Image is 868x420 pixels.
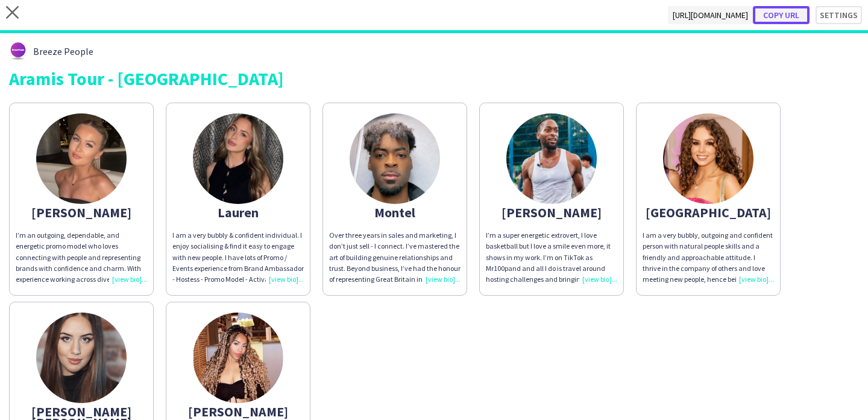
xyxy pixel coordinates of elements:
span: Over three years in sales and marketing, I don’t just sell - I connect. I’ve mastered the art of ... [329,231,461,349]
div: I’m an outgoing, dependable, and energetic promo model who loves connecting with people and repre... [16,230,147,285]
div: [GEOGRAPHIC_DATA] [643,207,774,218]
img: thumb-62876bd588459.png [9,42,27,60]
span: Breeze People [33,46,93,57]
img: thumb-68af00796d0d9.jpeg [350,113,440,204]
img: thumb-924ae7b6-a9d5-4fa2-9edf-4cf36145af18.png [36,113,127,204]
img: thumb-68add15da0065.jpeg [506,113,597,204]
img: thumb-cf244f2e-e8d6-4ec5-a2ef-4573b8ce3f7b.png [193,113,283,204]
img: thumb-66f57b9f48c62.png [663,113,753,204]
span: I am a very bubbly & confident individual. I enjoy socialising & find it easy to engage with new ... [172,231,304,349]
div: Aramis Tour - [GEOGRAPHIC_DATA] [9,69,859,87]
div: I’m a super energetic extrovert, I love basketball but I love a smile even more, it shows in my w... [486,230,617,285]
div: I am a very bubbly, outgoing and confident person with natural people skills and a friendly and a... [643,230,774,285]
div: [PERSON_NAME] [486,207,617,218]
div: [PERSON_NAME] [172,406,304,417]
img: thumb-52c019c3-0cd8-4050-a4d3-82b8f8fbf606.png [193,313,283,403]
span: [URL][DOMAIN_NAME] [668,6,753,24]
div: Montel [329,207,461,218]
div: [PERSON_NAME] [16,207,147,218]
button: Settings [816,6,862,24]
img: thumb-c2408779-3365-4bb4-909e-484b85cd9899.jpg [36,313,127,403]
button: Copy url [753,6,810,24]
div: Lauren [172,207,304,218]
